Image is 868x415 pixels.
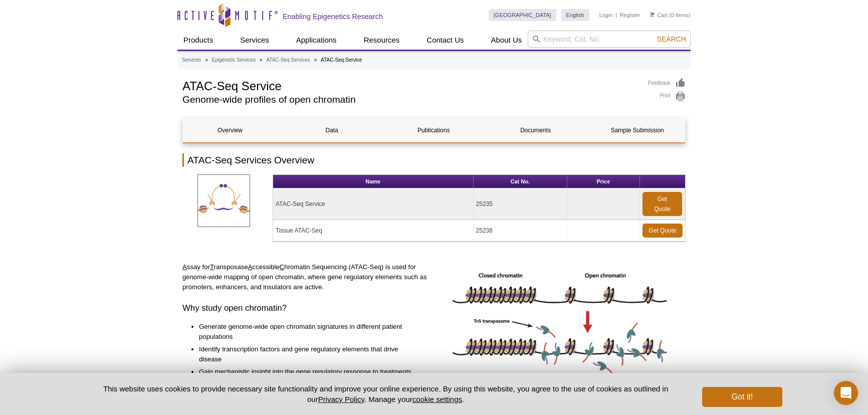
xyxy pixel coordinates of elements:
a: Sample Submission [590,118,685,142]
a: Privacy Policy [318,395,364,403]
td: 25235 [474,188,567,220]
a: Overview [183,118,277,142]
a: Feedback [648,78,686,89]
a: Print [648,91,686,102]
h2: Enabling Epigenetics Research [283,12,383,21]
img: Your Cart [650,12,655,17]
a: Register [619,12,640,19]
li: | [615,9,617,21]
th: Price [567,175,640,188]
a: Login [599,12,613,19]
h3: Why study open chromatin? [182,302,430,314]
a: [GEOGRAPHIC_DATA] [489,9,556,21]
li: Identify transcription factors and gene regulatory elements that drive disease [199,344,420,364]
li: Gain mechanistic insight into the gene regulatory response to treatments [199,367,420,377]
a: Services [234,31,275,50]
a: Get Quote [642,192,682,216]
a: Services [182,56,201,65]
a: Data [285,118,379,142]
span: Search [657,35,686,43]
u: A [182,263,187,271]
button: cookie settings [412,395,462,403]
th: Name [273,175,474,188]
a: Applications [290,31,343,50]
a: Resources [358,31,406,50]
td: 25238 [474,220,567,242]
button: Search [654,35,689,44]
p: This website uses cookies to provide necessary site functionality and improve your online experie... [86,383,686,404]
div: Open Intercom Messenger [834,381,858,405]
a: Documents [489,118,583,142]
a: About Us [485,31,528,50]
li: (0 items) [650,9,691,21]
a: Publications [386,118,481,142]
li: » [314,57,317,63]
h2: ATAC-Seq Services Overview [182,153,686,167]
u: C [280,263,285,271]
a: Get Quote [642,224,683,238]
input: Keyword, Cat. No. [528,31,691,48]
button: Got it! [702,387,782,407]
p: ssay for ransposase ccessible hromatin Sequencing (ATAC-Seq) is used for genome-wide mapping of o... [182,262,430,292]
h1: ATAC-Seq Service [182,78,638,93]
li: » [260,57,263,63]
li: Generate genome-wide open chromatin signatures in different patient populations [199,322,420,342]
a: ATAC-Seq Services [266,56,310,65]
h2: Genome-wide profiles of open chromatin [182,95,638,104]
li: » [205,57,208,63]
td: Tissue ATAC-Seq [273,220,474,242]
a: Contact Us [420,31,470,50]
a: Epigenetic Services [211,56,256,65]
img: ATAC-SeqServices [197,174,250,227]
li: ATAC-Seq Service [321,57,362,63]
a: Cart [650,12,668,19]
th: Cat No. [474,175,567,188]
u: T [210,263,214,271]
a: Products [177,31,219,50]
td: ATAC-Seq Service [273,188,474,220]
u: A [248,263,253,271]
a: English [561,9,589,21]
